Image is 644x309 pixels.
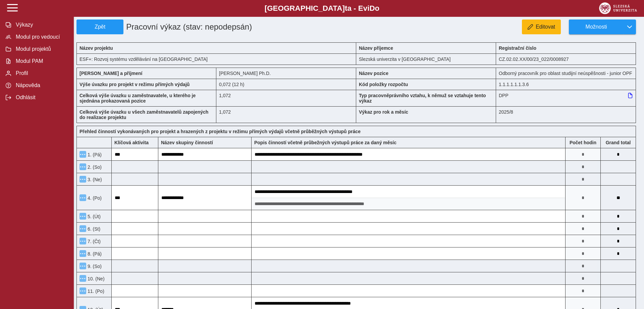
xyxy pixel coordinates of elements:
span: 2. (So) [86,164,102,170]
span: Zpět [79,24,120,30]
button: Menu [79,275,86,282]
b: Registrační číslo [499,45,536,51]
b: Výše úvazku pro projekt v režimu přímých výdajů [79,82,190,87]
span: 10. (Ne) [86,276,105,281]
span: 9. (So) [86,264,102,269]
button: Zpět [76,20,123,34]
b: Celková výše úvazku u všech zaměstnavatelů zapojených do realizace projektu [79,109,208,120]
button: Menu [79,225,86,232]
span: Editovat [536,24,555,30]
button: Menu [79,151,86,158]
b: Název skupiny činností [161,140,213,145]
span: t [345,4,347,12]
span: 8. (Pá) [86,251,102,257]
button: Menu [79,263,86,269]
button: Možnosti [569,20,623,34]
span: Nápověda [14,82,68,88]
b: Popis činností včetně průbežných výstupů práce za daný měsíc [254,140,396,145]
div: 0,576 h / den. 2,88 h / týden. [216,79,356,90]
div: [PERSON_NAME] Ph.D. [216,68,356,79]
button: Menu [79,176,86,183]
button: Menu [79,250,86,257]
span: o [375,4,380,12]
div: Slezská univerzita v [GEOGRAPHIC_DATA] [356,53,496,65]
div: ESF+: Rozvoj systému vzdělávání na [GEOGRAPHIC_DATA] [76,53,356,65]
span: 6. (St) [86,226,100,232]
b: Celková výše úvazku u zaměstnavatele, u kterého je sjednána prokazovaná pozice [79,93,196,104]
b: Suma za den přes všechny výkazy [601,140,636,145]
b: Název příjemce [359,45,393,51]
span: D [369,4,375,12]
b: Klíčová aktivita [114,140,149,145]
b: [GEOGRAPHIC_DATA] a - Evi [20,4,624,13]
button: Menu [79,238,86,244]
span: Odhlásit [14,94,68,101]
div: Odborný pracovník pro oblast studijní neúspěšnosti - junior OPF [496,68,636,79]
div: 1,072 [216,90,356,106]
b: Název projektu [79,45,113,51]
b: Název pozice [359,71,388,76]
b: Kód položky rozpočtu [359,82,408,87]
span: Modul PAM [14,58,68,64]
button: Menu [79,287,86,294]
span: Modul pro vedoucí [14,34,68,40]
span: 3. (Ne) [86,177,102,182]
b: Výkaz pro rok a měsíc [359,109,408,115]
span: 7. (Čt) [86,239,101,244]
span: 4. (Po) [86,195,102,201]
span: 1. (Pá) [86,152,102,157]
span: Profil [14,70,68,76]
span: Výkazy [14,22,68,28]
b: Přehled činností vykonávaných pro projekt a hrazených z projektu v režimu přímých výdajů včetně p... [79,129,361,134]
span: Modul projektů [14,46,68,52]
b: Počet hodin [566,140,600,145]
img: logo_web_su.png [599,2,637,14]
div: 2025/8 [496,106,636,123]
b: [PERSON_NAME] a příjmení [79,71,142,76]
button: Menu [79,213,86,220]
div: CZ.02.02.XX/00/23_022/0008927 [496,53,636,65]
span: 5. (Út) [86,214,101,219]
span: 11. (Po) [86,288,104,294]
div: 1,072 [216,106,356,123]
span: Možnosti [575,24,618,30]
div: DPP [496,90,636,106]
button: Menu [79,194,86,201]
div: 1.1.1.1.1.1.3.6 [496,79,636,90]
button: Menu [79,163,86,170]
b: Typ pracovněprávního vztahu, k němuž se vztahuje tento výkaz [359,93,486,104]
button: Editovat [522,20,561,34]
h1: Pracovní výkaz (stav: nepodepsán) [123,20,312,34]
